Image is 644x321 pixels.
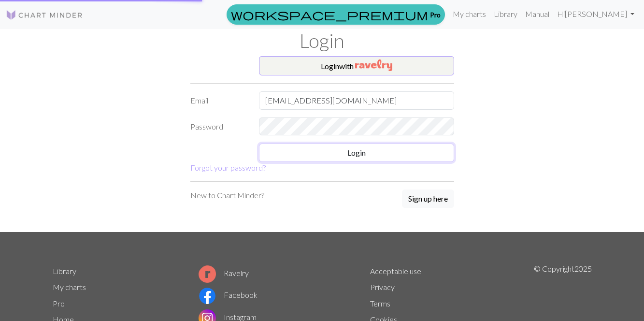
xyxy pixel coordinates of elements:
img: Ravelry [355,59,392,71]
a: Sign up here [402,190,454,209]
button: Sign up here [402,190,454,208]
a: Pro [227,4,445,25]
a: Ravelry [199,268,249,277]
img: Logo [6,9,83,21]
a: Pro [53,299,65,308]
a: My charts [449,4,490,24]
a: My charts [53,282,86,292]
a: Privacy [370,282,395,292]
label: Password [185,117,254,136]
h1: Login [47,29,598,52]
img: Facebook logo [199,287,216,305]
a: Forgot your password? [190,163,266,172]
label: Email [185,91,254,110]
a: Hi[PERSON_NAME] [553,4,638,24]
button: Login [259,144,454,162]
a: Library [490,4,521,24]
a: Manual [521,4,553,24]
a: Library [53,266,76,276]
button: Loginwith [259,56,454,75]
p: New to Chart Minder? [190,190,264,201]
a: Terms [370,299,390,308]
a: Facebook [199,290,258,299]
span: workspace_premium [231,8,428,21]
a: Acceptable use [370,266,421,276]
img: Ravelry logo [199,265,216,283]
